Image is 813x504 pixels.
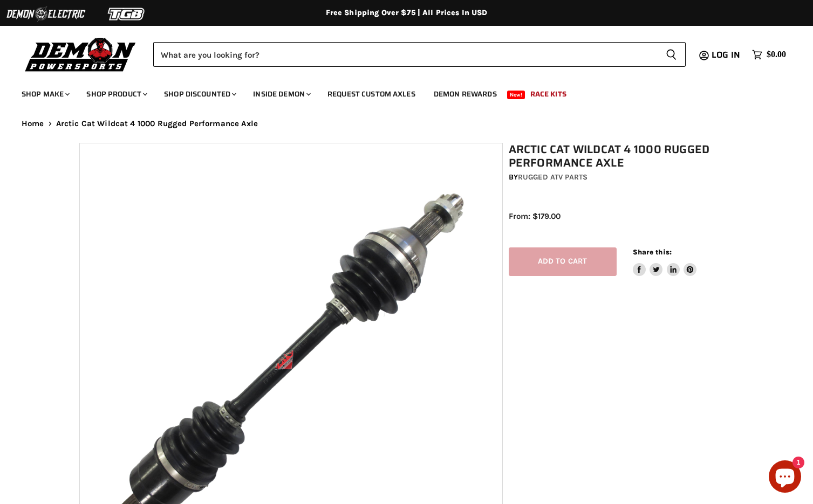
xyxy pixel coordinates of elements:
[22,35,140,73] img: Demon Powersports
[712,48,740,61] span: Log in
[86,4,167,24] img: TGB Logo 2
[426,83,505,105] a: Demon Rewards
[657,42,686,67] button: Search
[22,119,44,128] a: Home
[522,83,575,105] a: Race Kits
[56,119,258,128] span: Arctic Cat Wildcat 4 1000 Rugged Performance Axle
[707,50,747,60] a: Log in
[13,79,783,105] ul: Main menu
[518,172,587,182] a: Rugged ATV Parts
[509,171,740,183] div: by
[319,83,423,105] a: Request Custom Axles
[13,83,76,105] a: Shop Make
[509,143,740,170] h1: Arctic Cat Wildcat 4 1000 Rugged Performance Axle
[78,83,154,105] a: Shop Product
[767,50,786,60] span: $0.00
[507,91,525,99] span: New!
[633,248,672,256] span: Share this:
[245,83,317,105] a: Inside Demon
[153,42,657,67] input: Search
[153,42,686,67] form: Product
[633,247,697,276] aside: Share this:
[509,211,561,221] span: From: $179.00
[5,4,86,24] img: Demon Electric Logo 2
[747,47,791,63] a: $0.00
[766,460,804,495] inbox-online-store-chat: Shopify online store chat
[156,83,243,105] a: Shop Discounted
